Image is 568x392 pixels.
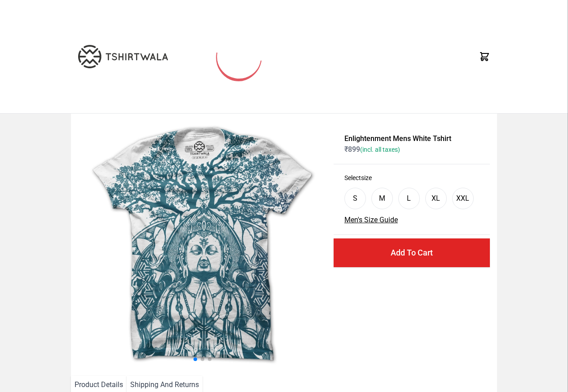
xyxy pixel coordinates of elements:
[360,146,400,153] span: (incl. all taxes)
[344,173,479,182] h3: Select size
[353,193,357,204] div: S
[344,133,479,144] h1: Enlightenment Mens White Tshirt
[334,238,490,267] button: Add To Cart
[78,121,326,369] img: buddha1.jpg
[432,193,440,204] div: XL
[456,193,469,204] div: XXL
[344,145,400,154] span: ₹ 899
[379,193,385,204] div: M
[407,193,411,204] div: L
[344,215,398,225] button: Men's Size Guide
[78,45,168,68] img: TW-LOGO-400-104.png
